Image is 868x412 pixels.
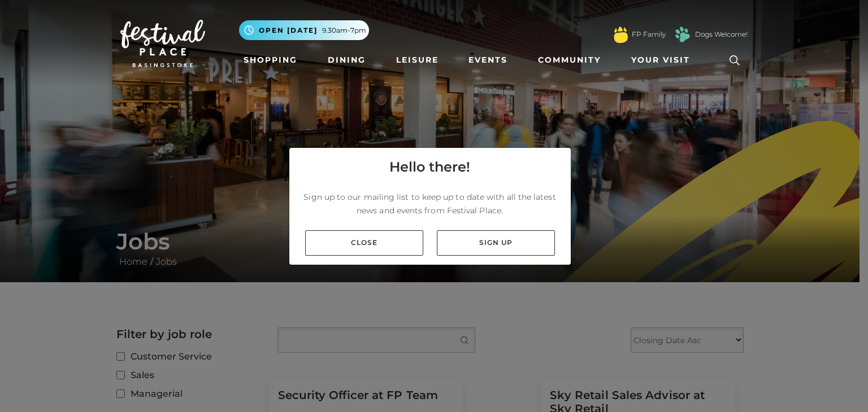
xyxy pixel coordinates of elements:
a: FP Family [632,29,666,40]
img: Festival Place Logo [120,20,205,67]
a: Dining [323,50,370,71]
a: Your Visit [627,50,700,71]
span: Open [DATE] [259,25,318,36]
span: Your Visit [631,54,690,66]
a: Shopping [239,50,302,71]
button: Open [DATE] 9.30am-7pm [239,20,369,40]
a: Sign up [437,230,555,256]
span: 9.30am-7pm [322,25,366,36]
a: Close [305,230,423,256]
p: Sign up to our mailing list to keep up to date with all the latest news and events from Festival ... [298,190,562,217]
h4: Hello there! [389,157,470,177]
a: Dogs Welcome! [695,29,748,40]
a: Events [464,50,512,71]
a: Community [533,50,605,71]
a: Leisure [392,50,443,71]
